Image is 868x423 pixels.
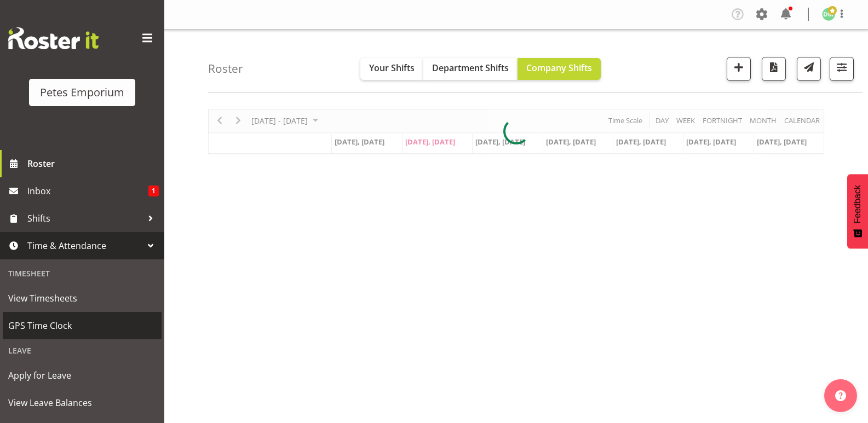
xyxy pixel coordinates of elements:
[360,58,423,80] button: Your Shifts
[3,312,162,339] a: GPS Time Clock
[762,57,786,81] button: Download a PDF of the roster according to the set date range.
[526,62,592,74] span: Company Shifts
[27,237,142,254] span: Time & Attendance
[727,57,751,81] button: Add a new shift
[27,210,142,227] span: Shifts
[797,57,821,81] button: Send a list of all shifts for the selected filtered period to all rostered employees.
[3,339,162,362] div: Leave
[369,62,415,74] span: Your Shifts
[3,389,162,416] a: View Leave Balances
[835,390,846,401] img: help-xxl-2.png
[822,8,835,21] img: david-mcauley697.jpg
[148,186,159,196] span: 1
[847,174,868,248] button: Feedback - Show survey
[432,62,509,74] span: Department Shifts
[853,185,863,223] span: Feedback
[208,62,243,75] h4: Roster
[423,58,518,80] button: Department Shifts
[830,57,854,81] button: Filter Shifts
[27,155,159,172] span: Roster
[8,27,99,49] img: Rosterit website logo
[8,367,156,384] span: Apply for Leave
[518,58,601,80] button: Company Shifts
[8,395,156,411] span: View Leave Balances
[40,84,124,101] div: Petes Emporium
[3,285,162,312] a: View Timesheets
[8,317,156,334] span: GPS Time Clock
[3,362,162,389] a: Apply for Leave
[27,183,148,199] span: Inbox
[3,262,162,285] div: Timesheet
[8,290,156,306] span: View Timesheets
